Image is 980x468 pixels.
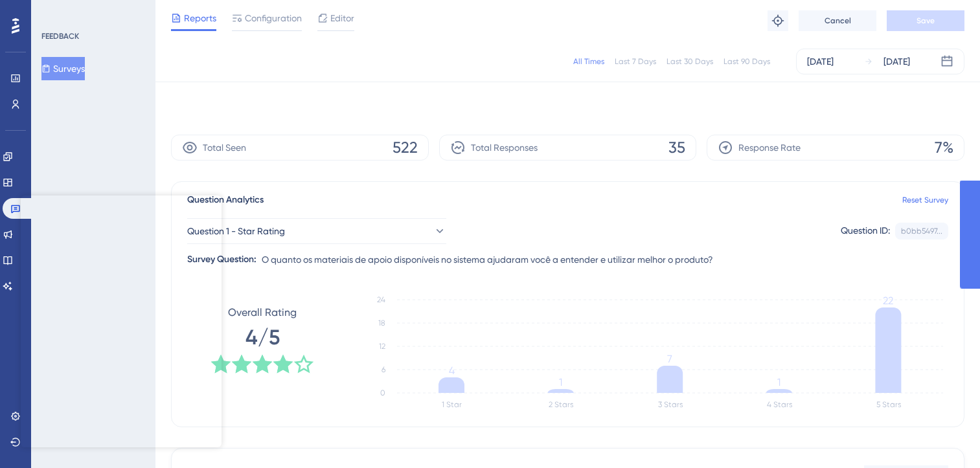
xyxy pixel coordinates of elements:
div: Survey Question: [187,252,256,267]
span: Question Analytics [187,192,264,208]
tspan: 24 [377,295,385,304]
button: Cancel [799,10,876,31]
tspan: 1 [777,376,781,388]
span: Save [917,16,935,26]
tspan: 7 [667,353,672,365]
span: Overall Rating [228,305,297,320]
span: 35 [668,137,685,158]
div: All Times [573,56,604,67]
span: Total Seen [203,140,246,155]
span: Total Responses [471,140,538,155]
text: 4 Stars [767,400,792,409]
tspan: 4 [449,364,455,377]
text: 1 Star [442,400,462,409]
span: Configuration [245,10,302,26]
iframe: UserGuiding AI Assistant Launcher [926,417,964,456]
span: Question 1 - Star Rating [187,223,285,239]
tspan: 12 [379,342,385,351]
a: Reset Survey [902,195,948,205]
div: b0bb5497... [901,226,942,236]
tspan: 22 [883,295,893,307]
tspan: 1 [559,376,562,388]
text: 3 Stars [658,400,683,409]
text: 2 Stars [549,400,573,409]
tspan: 0 [380,388,385,397]
div: Last 7 Days [615,56,656,67]
text: 5 Stars [876,400,901,409]
button: Save [887,10,964,31]
span: Response Rate [738,140,801,155]
tspan: 18 [378,318,385,328]
span: Reports [184,10,216,26]
tspan: 6 [382,365,385,374]
span: O quanto os materiais de apoio disponíveis no sistema ajudaram você a entender e utilizar melhor ... [262,252,713,267]
span: 522 [393,137,418,158]
span: Cancel [825,16,851,26]
div: [DATE] [807,54,834,69]
span: 7% [935,137,953,158]
div: [DATE] [883,54,910,69]
span: 4/5 [245,323,280,351]
button: Surveys [41,57,85,80]
div: Last 30 Days [667,56,713,67]
span: Editor [330,10,354,26]
div: FEEDBACK [41,31,79,41]
div: Question ID: [841,223,890,240]
div: Last 90 Days [724,56,770,67]
button: Question 1 - Star Rating [187,218,446,244]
